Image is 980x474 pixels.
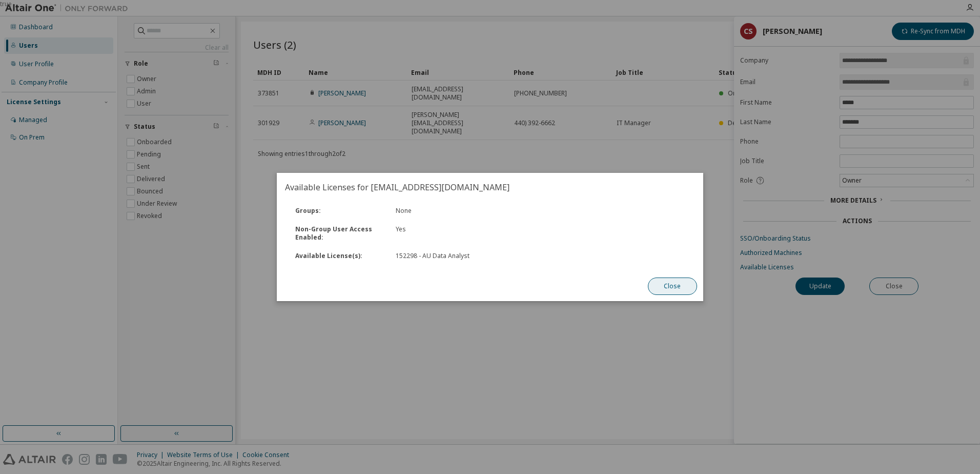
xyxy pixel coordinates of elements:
div: Available License(s) : [289,252,390,260]
button: Close [648,278,697,295]
div: 152298 - AU Data Analyst [396,252,534,260]
div: Groups : [289,207,390,215]
div: Non-Group User Access Enabled : [289,225,390,242]
h2: Available Licenses for [EMAIL_ADDRESS][DOMAIN_NAME] [277,173,703,202]
div: Yes [390,225,540,242]
div: None [390,207,540,215]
